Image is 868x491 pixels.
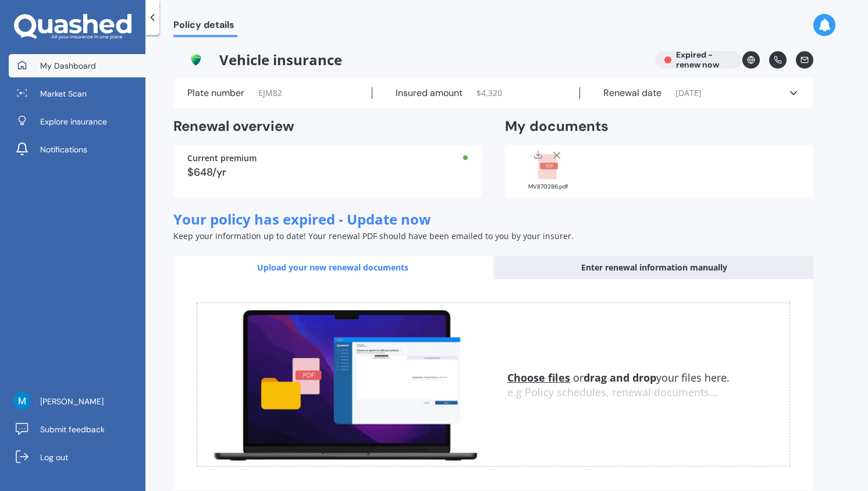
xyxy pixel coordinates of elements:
span: or your files here. [507,371,730,385]
span: $ 4,320 [476,87,502,99]
span: [DATE] [675,87,702,99]
div: Upload your new renewal documents [173,256,492,279]
div: MV870286.pdf [519,184,577,190]
span: Notifications [40,144,87,155]
span: Your policy has expired - Update now [173,209,431,229]
span: Submit feedback [40,424,105,435]
div: $648/yr [187,167,468,177]
label: Insured amount [396,87,463,99]
img: ACg8ocJpvogqv-O01SM67SU-02OSCllq4-uBksDhqxuwBR0n=s96-c [13,392,31,410]
u: Choose files [507,371,570,385]
a: My Dashboard [9,54,145,77]
label: Plate number [187,87,244,99]
div: e.g Policy schedules, renewal documents... [507,386,789,399]
span: Market Scan [40,88,87,99]
div: Enter renewal information manually [495,256,813,279]
a: Submit feedback [9,418,145,441]
label: Renewal date [603,87,661,99]
a: Market Scan [9,82,145,105]
div: Current premium [187,154,468,162]
span: [PERSON_NAME] [40,396,104,407]
span: Log out [40,451,68,463]
b: drag and drop [584,371,656,385]
a: Notifications [9,138,145,161]
img: Mas.png [173,51,219,69]
img: upload.de96410c8ce839c3fdd5.gif [197,303,493,467]
a: Log out [9,446,145,469]
h2: My documents [505,118,609,136]
span: Policy details [173,19,237,35]
a: Explore insurance [9,110,145,133]
h2: Renewal overview [173,118,482,136]
span: My Dashboard [40,60,96,72]
span: EJM82 [258,87,282,99]
span: Keep your information up to date! Your renewal PDF should have been emailed to you by your insurer. [173,230,574,241]
span: Explore insurance [40,116,107,127]
a: [PERSON_NAME] [9,390,145,413]
span: Vehicle insurance [173,51,646,69]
